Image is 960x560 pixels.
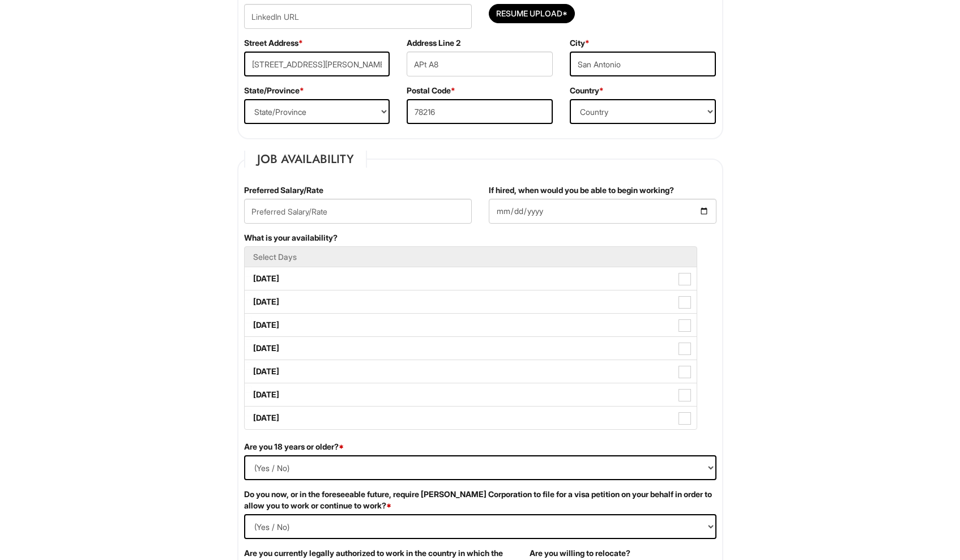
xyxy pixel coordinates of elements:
[489,4,575,23] button: Resume Upload*Resume Upload*
[244,99,390,124] select: State/Province
[407,85,455,96] label: Postal Code
[407,37,460,49] label: Address Line 2
[407,99,553,124] input: Postal Code
[244,455,716,480] select: (Yes / No)
[245,337,697,360] label: [DATE]
[244,441,344,452] label: Are you 18 years or older?
[244,232,338,243] label: What is your availability?
[244,151,367,168] legend: Job Availability
[245,360,697,383] label: [DATE]
[244,514,716,539] select: (Yes / No)
[245,407,697,429] label: [DATE]
[245,290,697,313] label: [DATE]
[245,267,697,290] label: [DATE]
[245,383,697,406] label: [DATE]
[244,199,472,224] input: Preferred Salary/Rate
[570,37,590,49] label: City
[530,548,630,559] label: Are you willing to relocate?
[245,314,697,336] label: [DATE]
[407,52,553,76] input: Apt., Suite, Box, etc.
[489,185,674,196] label: If hired, when would you be able to begin working?
[570,52,716,76] input: City
[244,37,303,49] label: Street Address
[244,4,472,29] input: LinkedIn URL
[253,253,688,261] h5: Select Days
[244,52,390,76] input: Street Address
[244,185,323,196] label: Preferred Salary/Rate
[570,99,716,124] select: Country
[244,85,304,96] label: State/Province
[570,85,604,96] label: Country
[244,489,716,511] label: Do you now, or in the foreseeable future, require [PERSON_NAME] Corporation to file for a visa pe...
